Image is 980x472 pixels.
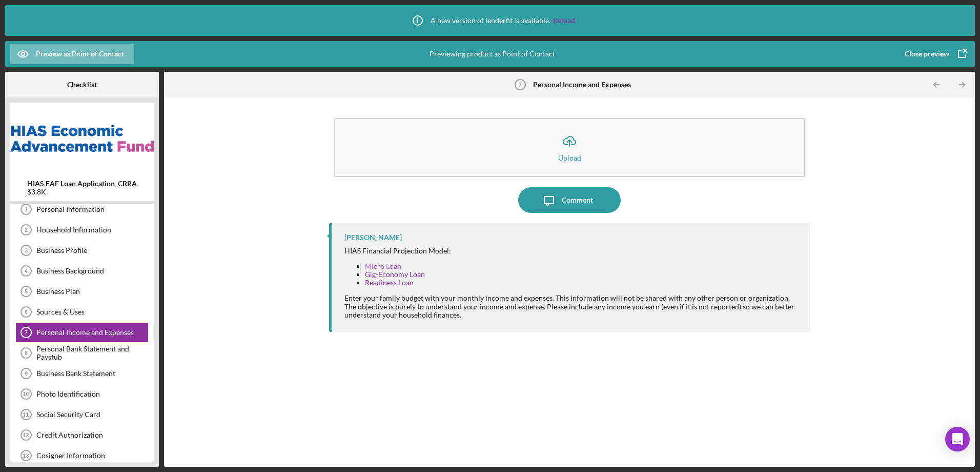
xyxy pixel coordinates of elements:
[36,390,148,398] div: Photo Identification
[905,44,949,64] div: Close preview
[430,41,555,67] div: Previewing product as Point of Contact
[365,270,425,279] a: Gig-Economy Loan
[519,82,522,88] tspan: 7
[25,309,28,315] tspan: 6
[558,154,581,162] div: Upload
[365,278,414,287] a: Readiness Loan
[23,411,29,418] tspan: 11
[36,287,148,296] div: Business Plan
[553,16,575,25] a: Reload
[36,226,148,234] div: Household Information
[36,410,148,419] div: Social Security Card
[67,81,97,89] b: Checklist
[36,267,148,275] div: Business Background
[25,350,28,356] tspan: 8
[334,118,804,177] button: Upload
[894,44,975,64] button: Close preview
[25,206,28,212] tspan: 1
[27,188,137,196] div: $3.8K
[36,451,148,460] div: Cosigner Information
[23,453,29,459] tspan: 13
[25,268,28,274] tspan: 4
[36,345,148,361] div: Personal Bank Statement and Paystub
[405,8,575,33] div: A new version of lenderfit is available.
[533,81,631,89] b: Personal Income and Expenses
[23,432,29,438] tspan: 12
[36,369,148,378] div: Business Bank Statement
[36,44,124,64] div: Preview as Point of Contact
[27,180,137,188] b: HIAS EAF Loan Application_CRRA
[36,328,148,337] div: Personal Income and Expenses
[25,227,28,233] tspan: 2
[23,391,29,397] tspan: 10
[10,108,154,169] img: Product logo
[36,308,148,316] div: Sources & Uses
[518,187,621,213] button: Comment
[344,294,799,319] div: Enter your family budget with your monthly income and expenses. This information will not be shar...
[365,262,401,270] a: Micro Loan
[25,370,28,377] tspan: 9
[25,329,28,336] tspan: 7
[344,233,402,242] div: [PERSON_NAME]
[945,427,970,451] div: Open Intercom Messenger
[25,288,28,294] tspan: 5
[36,431,148,439] div: Credit Authorization
[344,247,799,255] div: HIAS Financial Projection Model:
[36,205,148,213] div: Personal Information
[562,187,593,213] div: Comment
[25,247,28,253] tspan: 3
[36,246,148,254] div: Business Profile
[10,44,134,64] button: Preview as Point of Contact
